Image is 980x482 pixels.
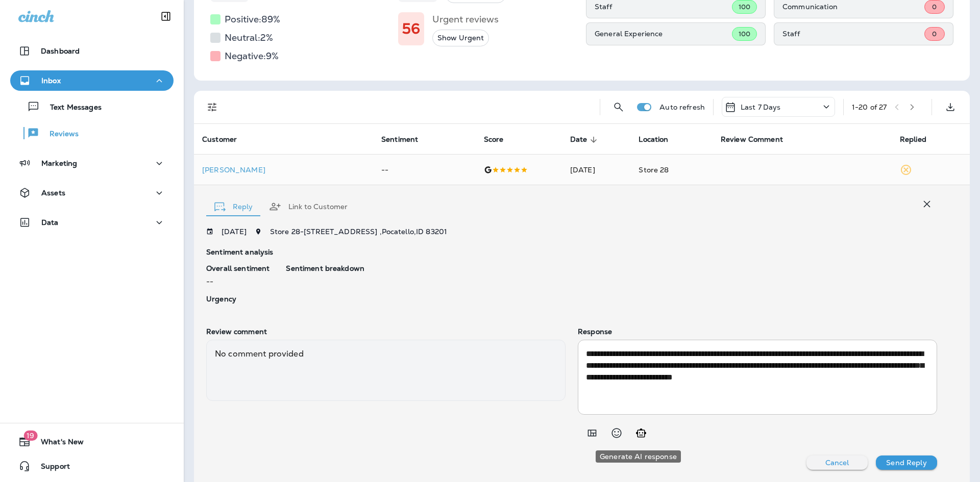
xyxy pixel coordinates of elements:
span: 0 [932,3,937,11]
button: Collapse Sidebar [152,6,180,27]
span: Support [31,462,70,474]
p: Communication [782,3,924,11]
button: Marketing [10,153,174,173]
button: Link to Customer [261,188,356,225]
span: Date [570,135,601,144]
span: Date [570,135,587,144]
button: Reply [206,188,261,225]
span: Sentiment [381,135,431,144]
span: Review Comment [721,135,783,144]
button: Dashboard [10,41,174,61]
button: Text Messages [10,96,174,117]
p: Sentiment breakdown [286,264,937,272]
span: Replied [900,135,926,144]
p: Urgency [206,295,269,303]
span: Location [639,135,681,144]
button: Add in a premade template [582,423,602,443]
button: Select an emoji [606,423,627,443]
span: 100 [739,30,750,38]
button: Search Reviews [608,97,629,117]
button: Filters [202,97,223,117]
p: Cancel [825,459,849,467]
td: [DATE] [562,155,631,185]
span: Score [484,135,517,144]
button: Data [10,212,174,233]
button: Inbox [10,70,174,91]
div: -- [206,264,269,287]
button: Cancel [806,455,868,470]
p: Assets [41,189,65,197]
span: What's New [31,438,84,450]
button: Assets [10,183,174,203]
p: [DATE] [222,227,247,236]
p: Auto refresh [659,103,705,111]
p: Data [41,218,59,226]
button: Send Reply [876,455,937,470]
h5: Positive: 89 % [225,11,280,28]
p: Inbox [41,77,61,85]
button: Support [10,456,174,476]
p: Staff [782,30,924,38]
span: Location [639,135,668,144]
button: 19What's New [10,432,174,452]
span: Store 28 [639,165,669,174]
span: Store 28 - [STREET_ADDRESS] , Pocatello , ID 83201 [270,227,447,236]
p: Staff [595,3,732,11]
p: Overall sentiment [206,264,269,272]
div: 1 - 20 of 27 [852,103,887,111]
h5: Neutral: 2 % [225,30,273,46]
h5: Urgent reviews [432,11,499,28]
span: Customer [202,135,237,144]
div: No comment provided [206,340,566,401]
button: Reviews [10,122,174,144]
span: 0 [932,30,937,38]
span: Sentiment [381,135,418,144]
button: Show Urgent [432,30,489,46]
td: -- [373,155,476,185]
p: [PERSON_NAME] [202,166,365,174]
p: Dashboard [41,47,80,55]
span: Replied [900,135,940,144]
p: Send Reply [886,459,926,467]
p: Sentiment analysis [206,248,937,256]
button: Generate AI response [631,423,651,443]
span: Review Comment [721,135,796,144]
p: Last 7 Days [741,103,781,111]
span: Customer [202,135,250,144]
p: Text Messages [40,103,102,113]
h1: 56 [402,20,420,37]
span: 19 [23,430,37,441]
h5: Negative: 9 % [225,48,279,64]
p: Review comment [206,327,566,336]
p: Response [578,327,937,336]
div: Click to view Customer Drawer [202,166,365,174]
p: Marketing [41,159,77,167]
p: Reviews [39,130,79,139]
span: Score [484,135,504,144]
button: Export as CSV [940,97,961,117]
span: 100 [739,3,750,11]
p: General Experience [595,30,732,38]
div: Generate AI response [596,450,681,463]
